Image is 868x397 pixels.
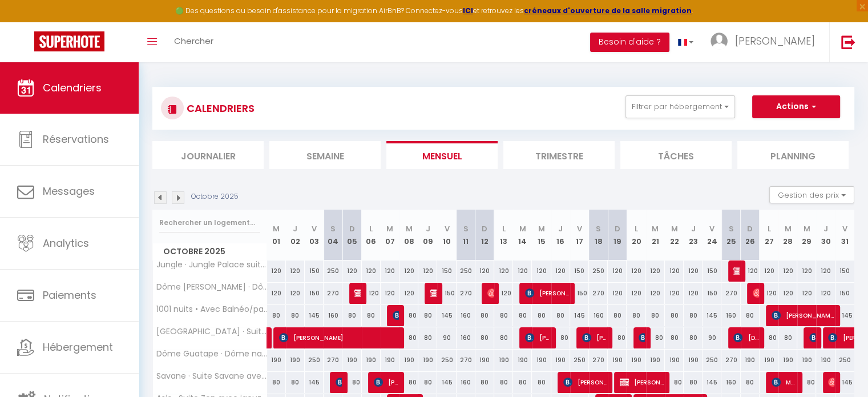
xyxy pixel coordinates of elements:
div: 145 [437,372,456,393]
li: Tâches [620,141,732,169]
div: 80 [684,327,703,348]
div: 80 [475,372,494,393]
div: 160 [457,372,475,393]
li: Trimestre [503,141,615,169]
div: 150 [570,260,589,282]
span: [DEMOGRAPHIC_DATA][PERSON_NAME] Dos [PERSON_NAME] [733,327,758,348]
div: 120 [494,283,513,304]
abbr: M [406,223,413,234]
div: 120 [286,260,305,282]
abbr: D [482,223,487,234]
div: 250 [324,260,342,282]
div: 120 [362,283,381,304]
div: 120 [608,260,627,282]
div: 270 [721,350,740,371]
th: 28 [778,210,797,260]
div: 190 [684,350,703,371]
abbr: M [652,223,659,234]
div: 160 [457,327,475,348]
div: 80 [513,305,532,326]
span: 1001 nuits • Avec Balnéo/parking/15min Disney [155,305,269,314]
div: 190 [816,350,835,371]
div: 190 [362,350,381,371]
abbr: S [596,223,601,234]
p: Octobre 2025 [191,191,239,202]
div: 80 [797,372,816,393]
abbr: S [728,223,733,234]
div: 190 [551,350,570,371]
div: 120 [627,283,645,304]
div: 80 [475,327,494,348]
div: 145 [835,305,854,326]
span: [PERSON_NAME] [393,304,399,326]
div: 150 [305,283,324,304]
button: Besoin d'aide ? [590,33,669,52]
img: logout [841,35,855,49]
div: 160 [457,305,475,326]
div: 80 [342,305,361,326]
div: 160 [721,305,740,326]
div: 90 [437,327,456,348]
div: 160 [589,305,608,326]
div: 80 [399,305,418,326]
div: 120 [399,283,418,304]
div: 120 [646,283,665,304]
div: 80 [665,327,684,348]
div: 120 [646,260,665,282]
th: 05 [342,210,361,260]
li: Mensuel [386,141,498,169]
div: 120 [381,283,399,304]
div: 190 [741,350,760,371]
div: 80 [418,305,437,326]
div: 145 [437,305,456,326]
button: Gestion des prix [769,186,854,203]
span: [PERSON_NAME] [525,282,569,304]
div: 270 [457,350,475,371]
th: 03 [305,210,324,260]
div: 120 [399,260,418,282]
abbr: V [312,223,317,234]
span: Octobre 2025 [153,243,267,260]
th: 12 [475,210,494,260]
div: 120 [362,260,381,282]
div: 120 [286,283,305,304]
abbr: L [502,223,506,234]
div: 270 [721,283,740,304]
span: [PERSON_NAME] [279,327,398,348]
span: Réservations [43,132,109,146]
div: 190 [778,350,797,371]
th: 10 [437,210,456,260]
img: Super Booking [34,31,104,51]
div: 80 [513,372,532,393]
div: 120 [267,283,286,304]
div: 250 [589,260,608,282]
span: [PERSON_NAME] [336,371,342,393]
abbr: V [444,223,449,234]
div: 190 [418,350,437,371]
div: 120 [797,283,816,304]
div: 150 [305,260,324,282]
span: Analytics [43,236,89,250]
div: 80 [665,372,684,393]
th: 15 [532,210,551,260]
a: Chercher [165,22,222,62]
div: 120 [797,260,816,282]
abbr: L [767,223,770,234]
span: [PERSON_NAME] [582,327,607,348]
div: 160 [324,305,342,326]
div: 145 [703,372,721,393]
div: 80 [399,372,418,393]
th: 29 [797,210,816,260]
span: Savane · Suite Savane avec [PERSON_NAME] 15min Disney [155,372,269,380]
div: 120 [342,260,361,282]
div: 270 [589,350,608,371]
div: 80 [665,305,684,326]
div: 120 [665,283,684,304]
div: 120 [816,260,835,282]
div: 145 [703,305,721,326]
div: 120 [778,260,797,282]
th: 06 [362,210,381,260]
span: Dôme Guatape · Dôme nature Guatape avec [PERSON_NAME] 15min Disney [155,350,269,358]
abbr: D [747,223,753,234]
th: 14 [513,210,532,260]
